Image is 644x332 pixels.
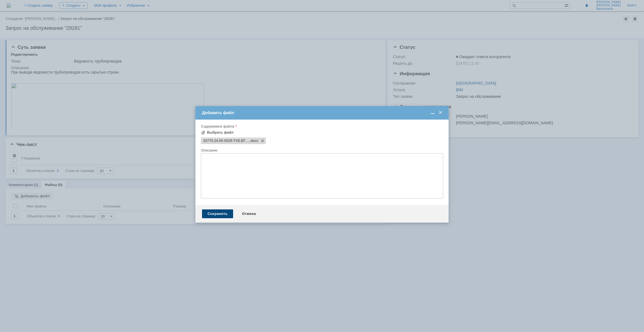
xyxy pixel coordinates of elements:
span: 33770.24.05-502б-ТХ5.ВТ.001_0A.docx [203,139,250,143]
span: Закрыть [438,110,443,115]
div: Описание [201,149,442,152]
div: Содержимое файла [201,125,442,128]
div: Добавить файл [202,110,443,115]
div: Выбрать файл [207,130,234,135]
span: 33770.24.05-502б-ТХ5.ВТ.001_0A.docx [250,139,258,143]
span: Свернуть (Ctrl + M) [430,110,435,115]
